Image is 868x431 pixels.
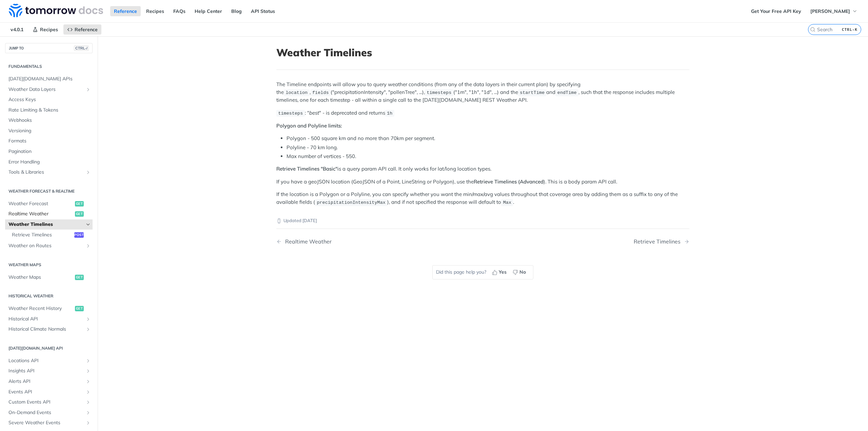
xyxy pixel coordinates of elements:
[474,178,544,185] strong: Retrieve Timelines (Advanced
[519,269,526,276] span: No
[8,368,84,374] span: Insights API
[8,117,91,124] span: Webhooks
[503,200,511,205] span: Max
[8,274,73,281] span: Weather Maps
[5,219,93,230] a: Weather TimelinesHide subpages for Weather Timelines
[840,26,859,33] kbd: CTRL-K
[8,107,91,114] span: Rate Limiting & Tokens
[8,326,84,333] span: Historical Climate Normals
[29,24,62,35] a: Recipes
[5,157,93,167] a: Error Handling
[228,6,245,16] a: Blog
[9,4,103,17] img: Tomorrow.io Weather API Docs
[5,209,93,219] a: Realtime Weatherget
[8,419,84,426] span: Severe Weather Events
[75,306,84,311] span: get
[85,87,91,92] button: Show subpages for Weather Data Layers
[5,272,93,282] a: Weather Mapsget
[5,188,93,194] h2: Weather Forecast & realtime
[8,221,84,228] span: Weather Timelines
[5,84,93,95] a: Weather Data LayersShow subpages for Weather Data Layers
[427,90,451,95] span: timesteps
[387,111,392,116] span: 1h
[85,379,91,384] button: Show subpages for Alerts API
[287,135,689,142] li: Polygon - 500 square km and no more than 70km per segment.
[170,6,189,16] a: FAQs
[5,105,93,115] a: Rate Limiting & Tokens
[490,267,510,277] button: Yes
[5,146,93,157] a: Pagination
[287,144,689,152] li: Polyline - 70 km long.
[8,389,84,395] span: Events API
[282,238,332,245] div: Realtime Weather
[74,45,89,51] span: CTRL-/
[276,217,689,224] p: Updated [DATE]
[5,136,93,146] a: Formats
[8,86,84,93] span: Weather Data Layers
[8,128,91,134] span: Versioning
[8,138,91,144] span: Formats
[5,262,93,268] h2: Weather Maps
[5,366,93,376] a: Insights APIShow subpages for Insights API
[5,408,93,418] a: On-Demand EventsShow subpages for On-Demand Events
[7,24,27,35] span: v4.0.1
[8,159,91,165] span: Error Handling
[317,200,386,205] span: precipitationIntensityMax
[75,211,84,217] span: get
[5,314,93,324] a: Historical APIShow subpages for Historical API
[276,191,689,206] p: If the location is a Polygon or a Polyline, you can specify whether you want the min/max/avg valu...
[5,74,93,84] a: [DATE][DOMAIN_NAME] APIs
[807,6,861,16] button: [PERSON_NAME]
[309,110,319,116] em: best
[8,409,84,416] span: On-Demand Events
[8,76,91,82] span: [DATE][DOMAIN_NAME] APIs
[8,378,84,385] span: Alerts API
[85,420,91,426] button: Show subpages for Severe Weather Events
[634,238,689,245] a: Next Page: Retrieve Timelines
[63,24,101,35] a: Reference
[634,238,684,245] div: Retrieve Timelines
[5,115,93,125] a: Webhooks
[287,153,689,160] li: Max number of vertices - 550.
[85,243,91,249] button: Show subpages for Weather on Routes
[8,211,73,217] span: Realtime Weather
[810,8,850,14] span: [PERSON_NAME]
[8,242,84,249] span: Weather on Routes
[85,399,91,405] button: Show subpages for Custom Events API
[85,170,91,175] button: Show subpages for Tools & Libraries
[8,316,84,322] span: Historical API
[5,356,93,366] a: Locations APIShow subpages for Locations API
[75,201,84,207] span: get
[12,232,73,238] span: Retrieve Timelines
[85,327,91,332] button: Show subpages for Historical Climate Normals
[5,418,93,428] a: Severe Weather EventsShow subpages for Severe Weather Events
[8,200,73,207] span: Weather Forecast
[75,275,84,280] span: get
[5,397,93,407] a: Custom Events APIShow subpages for Custom Events API
[8,357,84,364] span: Locations API
[74,232,84,238] span: post
[247,6,279,16] a: API Status
[276,165,337,172] strong: Retrieve Timelines "Basic"
[8,148,91,155] span: Pagination
[5,63,93,70] h2: Fundamentals
[8,169,84,176] span: Tools & Libraries
[520,90,545,95] span: startTime
[276,81,689,104] p: The Timeline endpoints will allow you to query weather conditions (from any of the data layers in...
[276,165,689,173] p: is a query param API call. It only works for lat/long location types.
[312,90,329,95] span: fields
[5,43,93,53] button: JUMP TOCTRL-/
[276,238,453,245] a: Previous Page: Realtime Weather
[85,368,91,374] button: Show subpages for Insights API
[276,109,689,117] p: : " " - is deprecated and returns
[191,6,226,16] a: Help Center
[747,6,805,16] a: Get Your Free API Key
[5,199,93,209] a: Weather Forecastget
[285,90,308,95] span: location
[5,303,93,314] a: Weather Recent Historyget
[8,230,93,240] a: Retrieve Timelinespost
[110,6,141,16] a: Reference
[432,265,533,279] div: Did this page help you?
[8,96,91,103] span: Access Keys
[85,358,91,364] button: Show subpages for Locations API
